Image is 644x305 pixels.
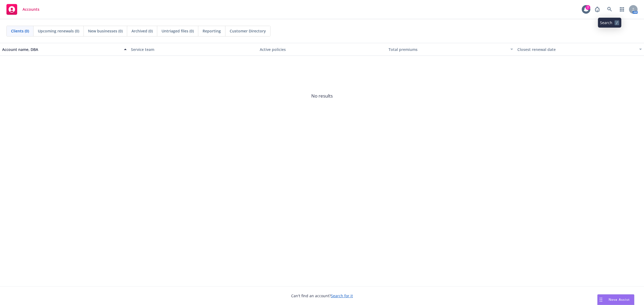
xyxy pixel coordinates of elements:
[131,47,255,52] div: Service team
[586,5,590,10] div: 7
[131,28,153,34] span: Archived (0)
[260,47,384,52] div: Active policies
[2,47,121,52] div: Account name, DBA
[258,43,386,56] button: Active policies
[604,4,615,15] a: Search
[609,297,630,302] span: Nova Assist
[331,293,353,298] a: Search for it
[4,2,42,17] a: Accounts
[162,28,194,34] span: Untriaged files (0)
[592,4,603,15] a: Report a Bug
[515,43,644,56] button: Closest renewal date
[230,28,266,34] span: Customer Directory
[291,293,353,299] span: Can't find an account?
[517,47,636,52] div: Closest renewal date
[23,7,39,12] span: Accounts
[597,294,634,305] button: Nova Assist
[129,43,258,56] button: Service team
[598,295,604,305] div: Drag to move
[11,28,29,34] span: Clients (0)
[386,43,515,56] button: Total premiums
[617,4,627,15] a: Switch app
[38,28,79,34] span: Upcoming renewals (0)
[203,28,221,34] span: Reporting
[389,47,507,52] div: Total premiums
[88,28,123,34] span: New businesses (0)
